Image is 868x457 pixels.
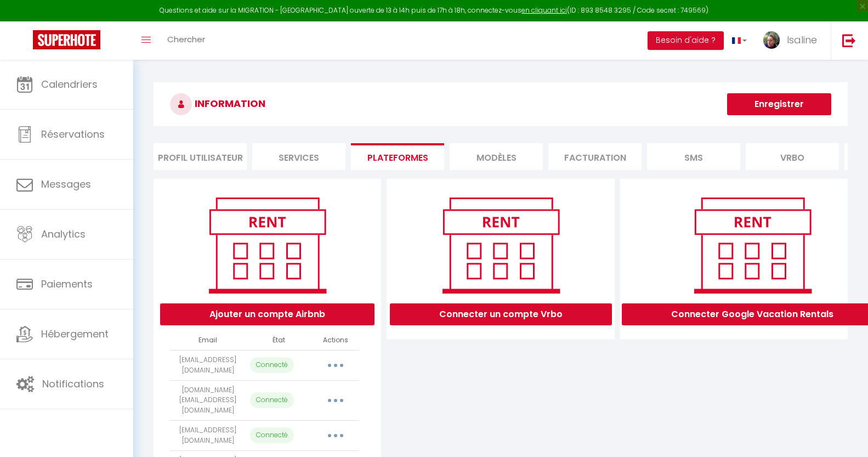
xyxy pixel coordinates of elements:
td: [EMAIL_ADDRESS][DOMAIN_NAME] [170,421,246,451]
span: Isaline [787,33,817,47]
img: rent.png [197,193,337,298]
img: rent.png [683,193,822,298]
a: Chercher [159,21,213,60]
li: Profil Utilisateur [154,143,247,170]
li: Plateformes [351,143,444,170]
img: ... [763,31,780,49]
li: Services [252,143,345,170]
li: Vrbo [746,143,839,170]
button: Ajouter un compte Airbnb [160,303,375,325]
span: Notifications [42,377,104,391]
button: Enregistrer [727,93,831,115]
a: ... Isaline [755,21,831,60]
button: Connecter un compte Vrbo [390,303,612,325]
h3: INFORMATION [154,82,848,126]
li: MODÈLES [450,143,543,170]
li: Facturation [548,143,642,170]
img: logout [842,33,856,47]
th: Actions [312,331,359,350]
img: rent.png [431,193,571,298]
a: en cliquant ici [521,5,567,15]
td: [EMAIL_ADDRESS][DOMAIN_NAME] [170,350,246,380]
span: Calendriers [41,77,98,91]
p: Connecté [250,357,294,373]
span: Messages [41,177,91,191]
p: Connecté [250,392,294,408]
img: Super Booking [33,30,100,49]
th: État [246,331,312,350]
span: Hébergement [41,327,109,341]
span: Analytics [41,227,86,241]
p: Connecté [250,427,294,443]
span: Chercher [167,33,205,45]
span: Réservations [41,127,105,141]
iframe: LiveChat chat widget [822,411,868,457]
li: SMS [647,143,740,170]
span: Paiements [41,277,93,291]
button: Besoin d'aide ? [648,31,724,50]
td: [DOMAIN_NAME][EMAIL_ADDRESS][DOMAIN_NAME] [170,380,246,421]
th: Email [170,331,246,350]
